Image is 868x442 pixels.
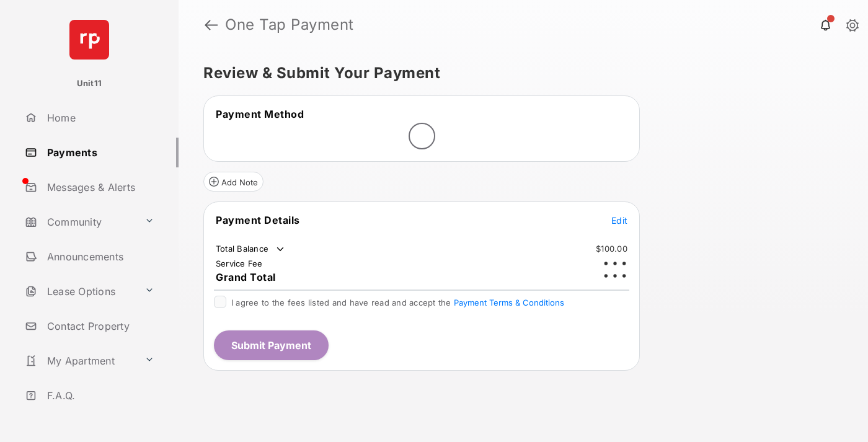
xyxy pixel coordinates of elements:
[216,271,276,283] span: Grand Total
[611,215,627,226] span: Edit
[20,242,179,272] a: Announcements
[203,66,833,81] h5: Review & Submit Your Payment
[77,77,102,90] p: Unit11
[216,108,304,120] span: Payment Method
[203,172,263,192] button: Add Note
[20,346,139,376] a: My Apartment
[20,103,179,133] a: Home
[611,214,627,226] button: Edit
[595,243,628,254] td: $100.00
[20,172,179,202] a: Messages & Alerts
[454,298,564,307] button: I agree to the fees listed and have read and accept the
[214,330,329,360] button: Submit Payment
[215,258,263,269] td: Service Fee
[20,381,179,410] a: F.A.Q.
[20,311,179,341] a: Contact Property
[215,243,286,255] td: Total Balance
[231,298,564,307] span: I agree to the fees listed and have read and accept the
[225,17,354,32] strong: One Tap Payment
[20,207,139,237] a: Community
[20,276,139,306] a: Lease Options
[69,20,109,60] img: svg+xml;base64,PHN2ZyB4bWxucz0iaHR0cDovL3d3dy53My5vcmcvMjAwMC9zdmciIHdpZHRoPSI2NCIgaGVpZ2h0PSI2NC...
[20,138,179,167] a: Payments
[216,214,300,226] span: Payment Details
